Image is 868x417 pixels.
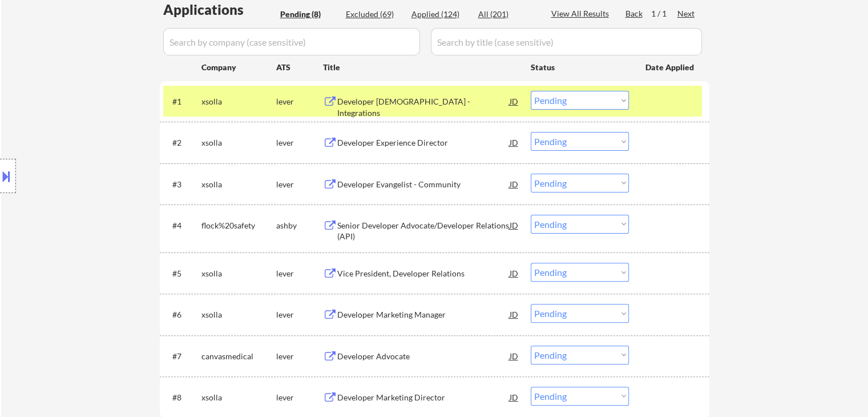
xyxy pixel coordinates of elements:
input: Search by company (case sensitive) [163,28,420,55]
div: Developer Evangelist - Community [337,179,510,190]
div: Developer Marketing Director [337,392,510,403]
div: Developer Marketing Manager [337,309,510,320]
div: xsolla [201,179,276,190]
div: Vice President, Developer Relations [337,268,510,279]
div: Excluded (69) [346,9,403,20]
div: Applied (124) [411,9,469,20]
div: Senior Developer Advocate/Developer Relations (API) [337,220,510,242]
div: lever [276,351,323,362]
input: Search by title (case sensitive) [431,28,702,55]
div: ashby [276,220,323,231]
div: Pending (8) [280,9,337,20]
div: Developer Experience Director [337,137,510,149]
div: JD [508,174,520,194]
div: xsolla [201,309,276,320]
div: #7 [172,351,192,362]
div: Next [677,8,696,19]
div: JD [508,91,520,111]
div: JD [508,132,520,153]
div: View All Results [551,8,612,19]
div: canvasmedical [201,351,276,362]
div: JD [508,387,520,407]
div: 1 / 1 [651,8,677,19]
div: Status [531,57,629,77]
div: lever [276,179,323,190]
div: Title [323,62,520,73]
div: xsolla [201,392,276,403]
div: Company [201,62,276,73]
div: JD [508,304,520,324]
div: xsolla [201,137,276,149]
div: JD [508,346,520,366]
div: Developer [DEMOGRAPHIC_DATA] - Integrations [337,96,510,118]
div: xsolla [201,96,276,107]
div: All (201) [478,9,535,20]
div: lever [276,137,323,149]
div: #6 [172,309,192,320]
div: JD [508,263,520,283]
div: lever [276,96,323,107]
div: Applications [163,3,276,17]
div: flock%20safety [201,220,276,231]
div: lever [276,392,323,403]
div: Date Applied [645,62,696,73]
div: JD [508,215,520,235]
div: lever [276,309,323,320]
div: Back [625,8,644,19]
div: #8 [172,392,192,403]
div: ATS [276,62,323,73]
div: lever [276,268,323,279]
div: xsolla [201,268,276,279]
div: Developer Advocate [337,351,510,362]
